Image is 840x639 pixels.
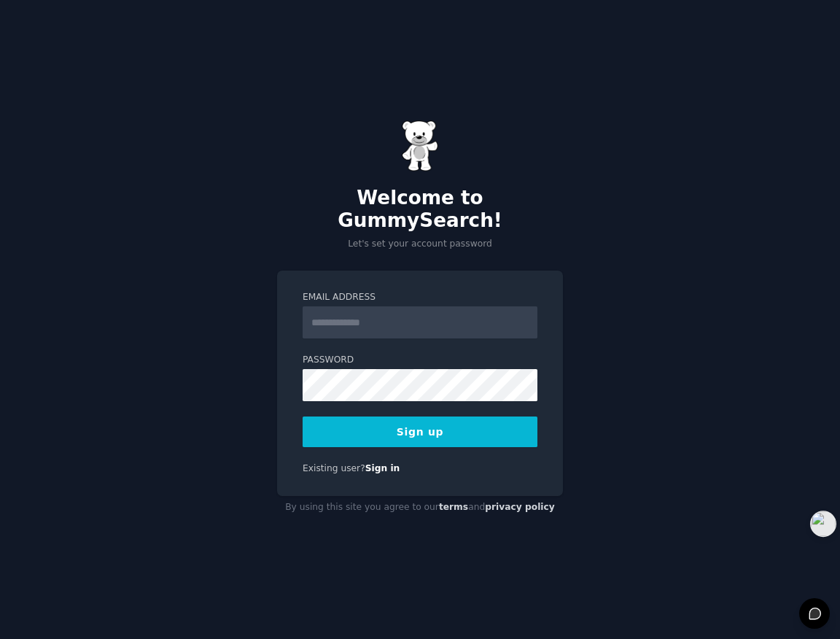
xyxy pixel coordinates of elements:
label: Email Address [303,291,537,304]
span: Existing user? [303,463,365,473]
a: privacy policy [485,502,555,512]
p: Let's set your account password [277,238,563,251]
button: Sign up [303,417,537,447]
h2: Welcome to GummySearch! [277,187,563,233]
label: Password [303,354,537,367]
a: Sign in [365,463,400,473]
img: Gummy Bear [402,120,438,171]
a: terms [439,502,468,512]
div: By using this site you agree to our and [277,496,563,519]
